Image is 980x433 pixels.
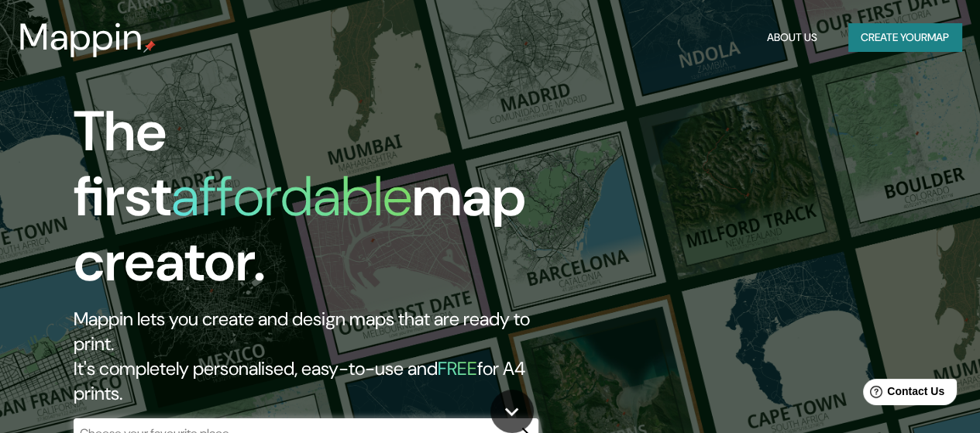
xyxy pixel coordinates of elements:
button: Create yourmap [848,23,961,52]
h1: affordable [171,160,412,232]
h1: The first map creator. [74,99,564,307]
h2: Mappin lets you create and design maps that are ready to print. It's completely personalised, eas... [74,307,564,406]
h5: FREE [438,356,477,380]
iframe: Help widget launcher [842,373,963,416]
button: About Us [761,23,824,52]
h3: Mappin [19,15,143,59]
img: mappin-pin [143,40,156,53]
